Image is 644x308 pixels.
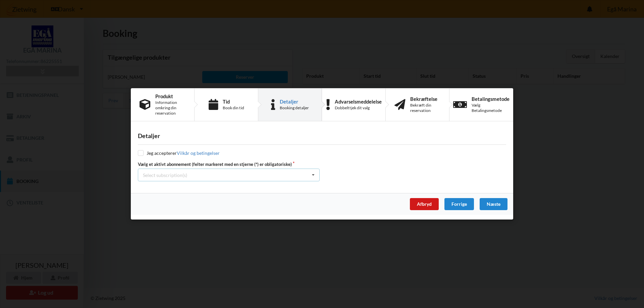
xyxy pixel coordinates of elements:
div: Dobbelttjek dit valg [335,105,382,111]
div: Betalingsmetode [472,96,509,102]
div: Detaljer [138,132,506,140]
div: Advarselsmeddelelse [335,99,382,104]
div: Booking detaljer [280,105,309,111]
div: Bekræft din reservation [410,103,440,113]
div: Detaljer [280,99,309,104]
label: Vælg et aktivt abonnement (felter markeret med en stjerne (*) er obligatoriske) [138,161,320,167]
div: Bekræftelse [410,96,440,102]
div: Vælg Betalingsmetode [472,103,509,113]
div: Afbryd [410,198,439,210]
div: Book din tid [223,105,244,111]
div: Produkt [155,94,185,99]
div: Forrige [444,198,474,210]
div: Tid [223,99,244,104]
div: Næste [480,198,507,210]
a: Vilkår og betingelser [177,150,220,156]
label: Jeg accepterer [138,150,220,156]
div: Information omkring din reservation [155,100,185,116]
div: Select subscription(s) [143,172,187,178]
